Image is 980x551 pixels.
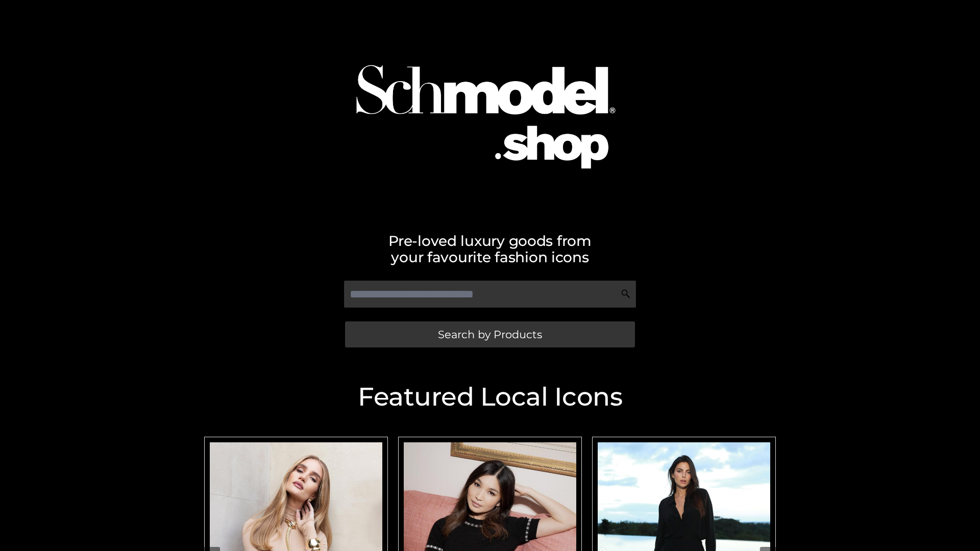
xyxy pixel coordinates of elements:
img: Search Icon [621,289,631,299]
h2: Featured Local Icons​ [199,384,781,410]
a: Search by Products [345,321,635,347]
span: Search by Products [438,329,542,340]
h2: Pre-loved luxury goods from your favourite fashion icons [199,233,781,265]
